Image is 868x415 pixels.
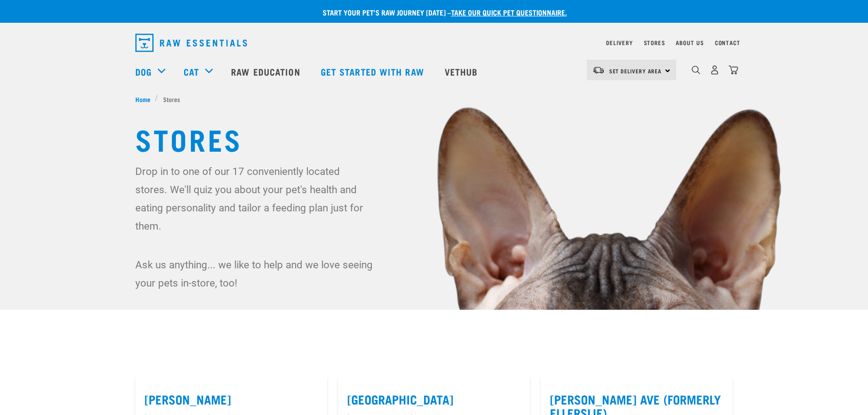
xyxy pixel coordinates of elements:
[312,53,436,90] a: Get started with Raw
[347,392,521,406] label: [GEOGRAPHIC_DATA]
[710,65,719,75] img: user.png
[715,41,740,44] a: Contact
[606,41,632,44] a: Delivery
[436,53,489,90] a: Vethub
[592,66,605,74] img: van-moving.png
[135,94,733,104] nav: breadcrumbs
[222,53,311,90] a: Raw Education
[692,66,700,74] img: home-icon-1@2x.png
[128,30,740,56] nav: dropdown navigation
[135,162,375,235] p: Drop in to one of our 17 conveniently located stores. We'll quiz you about your pet's health and ...
[144,392,318,406] label: [PERSON_NAME]
[451,10,567,14] a: take our quick pet questionnaire.
[609,69,662,72] span: Set Delivery Area
[135,122,733,155] h1: Stores
[135,94,150,104] span: Home
[676,41,704,44] a: About Us
[644,41,665,44] a: Stores
[135,65,152,78] a: Dog
[135,34,247,52] img: Raw Essentials Logo
[184,65,199,78] a: Cat
[729,65,738,75] img: home-icon@2x.png
[135,94,155,104] a: Home
[135,256,375,292] p: Ask us anything... we like to help and we love seeing your pets in-store, too!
